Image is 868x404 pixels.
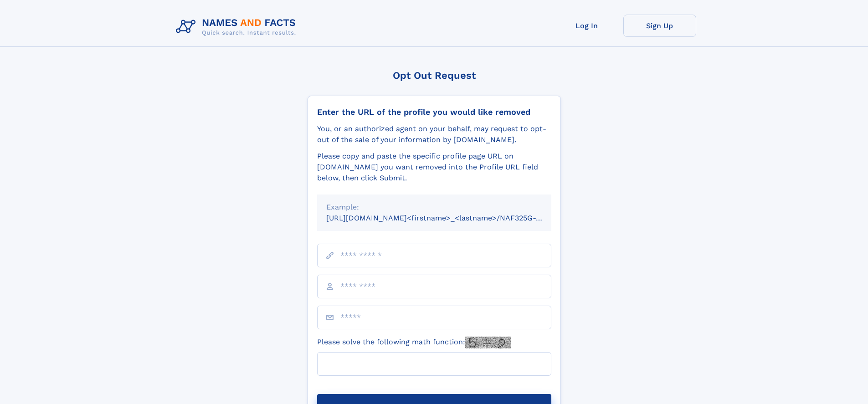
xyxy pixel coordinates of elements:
[308,70,561,81] div: Opt Out Request
[326,202,542,213] div: Example:
[623,15,696,37] a: Sign Up
[172,15,303,39] img: Logo Names and Facts
[317,151,551,184] div: Please copy and paste the specific profile page URL on [DOMAIN_NAME] you want removed into the Pr...
[317,107,551,117] div: Enter the URL of the profile you would like removed
[317,337,511,348] label: Please solve the following math function:
[550,15,623,37] a: Log In
[326,214,569,222] small: [URL][DOMAIN_NAME]<firstname>_<lastname>/NAF325G-xxxxxxxx
[317,123,551,145] div: You, or an authorized agent on your behalf, may request to opt-out of the sale of your informatio...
